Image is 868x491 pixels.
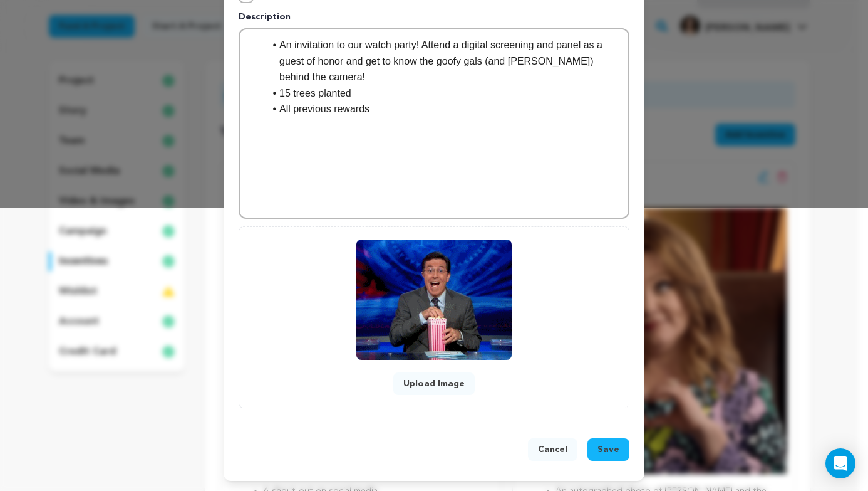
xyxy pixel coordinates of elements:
li: All previous rewards [264,101,619,117]
li: An invitation to our watch party! Attend a digital screening and panel as a guest of honor and ge... [264,37,619,85]
button: Save [587,438,629,461]
p: Description [239,11,629,28]
button: Cancel [528,438,577,461]
div: Open Intercom Messenger [825,448,855,478]
button: Upload Image [393,372,475,395]
li: 15 trees planted [264,85,619,102]
span: Save [597,443,619,456]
